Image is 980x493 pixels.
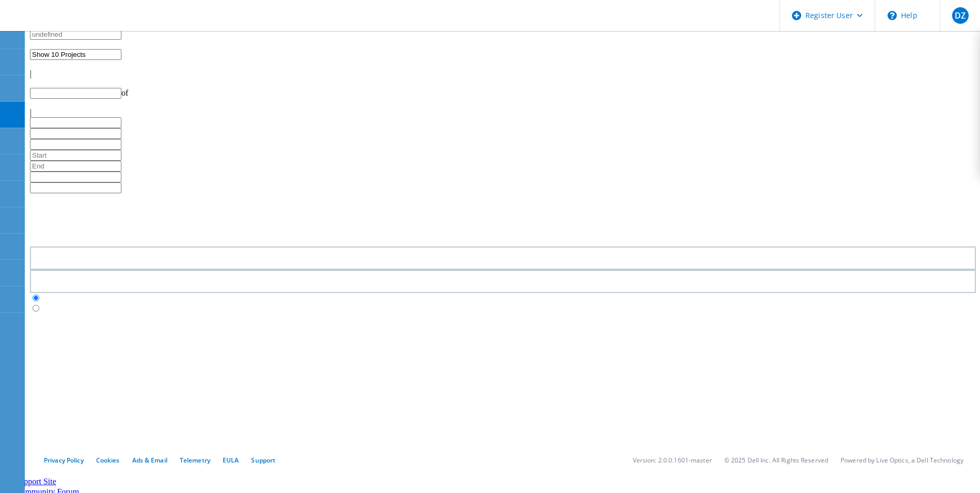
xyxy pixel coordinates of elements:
input: End [30,161,121,172]
input: undefined [30,29,121,40]
input: Start [30,150,121,161]
a: Telemetry [180,456,210,465]
div: | [30,108,976,117]
li: © 2025 Dell Inc. All Rights Reserved [724,456,828,465]
a: Ads & Email [132,456,167,465]
a: EULA [223,456,239,465]
a: Cookies [96,456,120,465]
li: Powered by Live Optics, a Dell Technology [841,456,963,465]
span: of [121,88,128,97]
a: Support [251,456,275,465]
a: Privacy Policy [44,456,84,465]
a: Support Site [15,477,56,486]
a: Live Optics Dashboard [10,20,121,29]
div: | [30,69,976,79]
span: DZ [955,11,966,20]
svg: \n [888,11,897,20]
li: Version: 2.0.0.1601-master [633,456,712,465]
